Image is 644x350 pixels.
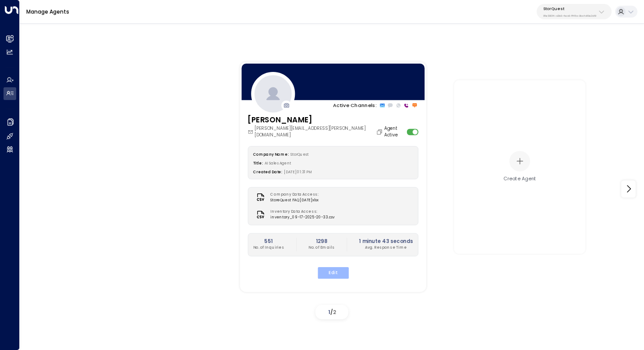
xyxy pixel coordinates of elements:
[270,214,334,220] span: inventory_09-17-2025-20-33.csv
[333,101,376,109] p: Active Channels:
[315,305,348,319] div: /
[253,238,284,245] h2: 551
[543,6,596,11] p: StorQuest
[264,161,291,165] span: AI Sales Agent
[308,238,335,245] h2: 1298
[376,129,384,135] button: Copy
[270,192,318,197] label: Company Data Access:
[248,125,384,138] div: [PERSON_NAME][EMAIL_ADDRESS][PERSON_NAME][DOMAIN_NAME]
[537,4,612,19] button: StorQuest95e12634-a2b0-4ea9-845a-0bcfa50e2d19
[248,114,384,125] h3: [PERSON_NAME]
[284,169,312,174] span: [DATE] 01:31 PM
[253,152,288,157] label: Company Name:
[317,267,348,278] button: Edit
[384,125,404,138] label: Agent Active
[253,245,284,251] p: No. of Inquiries
[290,152,309,157] span: StorQuest
[543,14,596,18] p: 95e12634-a2b0-4ea9-845a-0bcfa50e2d19
[359,238,413,245] h2: 1 minute 43 seconds
[359,245,413,251] p: Avg. Response Time
[253,169,282,174] label: Created Date:
[308,245,335,251] p: No. of Emails
[26,8,69,15] a: Manage Agents
[328,308,330,316] span: 1
[503,175,536,182] div: Create Agent
[333,308,336,316] span: 2
[253,161,262,165] label: Title:
[270,209,331,215] label: Inventory Data Access:
[270,197,322,203] span: StoreQuest FAQ [DATE]xlsx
